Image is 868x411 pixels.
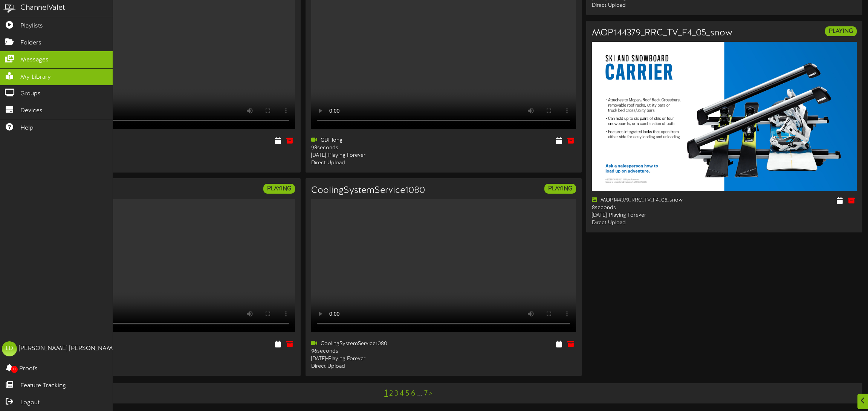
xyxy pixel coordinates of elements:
[311,144,438,152] div: 98 seconds
[311,363,438,370] div: Direct Upload
[311,199,576,332] video: Your browser does not support HTML5 video.
[592,219,719,227] div: Direct Upload
[592,212,719,219] div: [DATE] - Playing Forever
[389,390,393,398] a: 2
[19,344,118,353] div: [PERSON_NAME] [PERSON_NAME]
[11,366,18,373] span: 0
[592,28,732,38] h3: MOP144379_RRC_TV_F4_05_snow
[311,340,438,348] div: CoolingSystemService1080
[20,107,43,115] span: Devices
[20,382,66,390] span: Feature Tracking
[400,390,404,398] a: 4
[20,39,41,47] span: Folders
[20,3,65,14] div: ChannelValet
[20,73,51,82] span: My Library
[592,2,719,9] div: Direct Upload
[20,124,34,133] span: Help
[384,388,388,398] a: 1
[20,399,40,407] span: Logout
[424,390,428,398] a: 7
[30,199,295,332] video: Your browser does not support HTML5 video.
[592,42,857,191] img: 7b7c8ef2-cea6-4443-80c9-6d1d5e416f68.jpg
[829,28,853,35] strong: PLAYING
[311,159,438,167] div: Direct Upload
[311,355,438,363] div: [DATE] - Playing Forever
[405,390,410,398] a: 5
[411,390,416,398] a: 6
[20,56,49,64] span: Messages
[311,186,425,196] h3: CoolingSystemService1080
[2,341,17,356] div: LD
[19,365,38,373] span: Proofs
[311,152,438,159] div: [DATE] - Playing Forever
[592,204,719,212] div: 8 seconds
[311,137,438,144] div: GDI-long
[417,390,423,398] a: ...
[429,390,432,398] a: >
[548,185,572,192] strong: PLAYING
[394,390,398,398] a: 3
[20,22,43,31] span: Playlists
[592,197,719,204] div: MOP144379_RRC_TV_F4_05_snow
[267,185,291,192] strong: PLAYING
[311,348,438,355] div: 96 seconds
[20,90,41,98] span: Groups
